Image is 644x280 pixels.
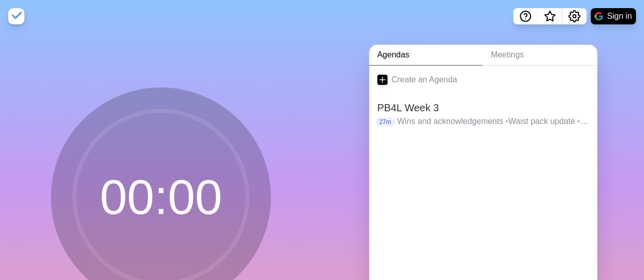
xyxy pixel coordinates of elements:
h2: PB4L Week 3 [377,100,589,115]
span: • [577,117,589,126]
button: Help [513,8,538,24]
span: • [506,117,509,126]
button: Sign in [591,8,636,24]
button: Settings [562,8,586,24]
a: Agendas [369,45,483,66]
img: google logo [595,12,603,20]
p: Wins and acknowledgements Waist pack update Diary presentation End of year trip [397,115,589,128]
img: timeblocks logo [8,8,24,24]
a: Meetings [483,45,597,66]
button: What’s new [538,8,562,24]
p: 27m [375,117,395,127]
a: Create an Agenda [369,66,597,94]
